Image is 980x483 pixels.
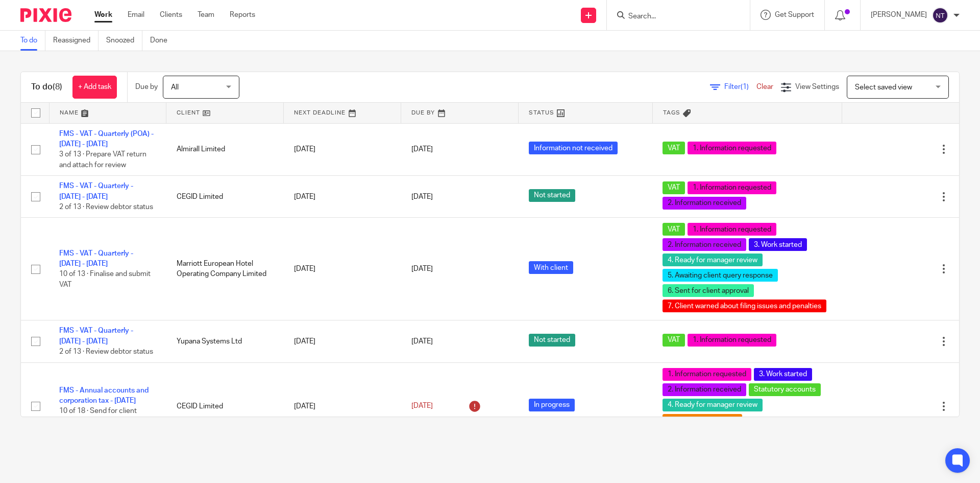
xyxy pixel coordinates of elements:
[59,327,133,344] a: FMS - VAT - Quarterly - [DATE] - [DATE]
[59,182,133,200] a: FMS - VAT - Quarterly - [DATE] - [DATE]
[284,176,401,218] td: [DATE]
[749,383,821,396] span: Statutory accounts
[94,10,112,20] a: Work
[529,142,618,154] span: Information not received
[663,414,742,427] span: STATS ONLY: With tax
[749,238,807,251] span: 3. Work started
[775,11,814,18] span: Get Support
[688,223,776,236] span: 1. Information requested
[688,334,776,347] span: 1. Information requested
[166,362,284,450] td: CEGID Limited
[198,10,214,20] a: Team
[627,12,719,21] input: Search
[411,338,433,345] span: [DATE]
[171,84,179,91] span: All
[128,10,144,20] a: Email
[284,218,401,320] td: [DATE]
[284,320,401,362] td: [DATE]
[59,408,137,426] span: 10 of 18 · Send for client signature
[932,7,948,24] img: svg%3E
[135,82,158,92] p: Due by
[529,399,575,411] span: In progress
[529,334,575,347] span: Not started
[59,151,146,169] span: 3 of 13 · Prepare VAT return and attach for review
[59,270,151,288] span: 10 of 13 · Finalise and submit VAT
[663,142,685,154] span: VAT
[166,176,284,218] td: CEGID Limited
[663,368,751,381] span: 1. Information requested
[166,218,284,320] td: Marriott European Hotel Operating Company Limited
[754,368,812,381] span: 3. Work started
[795,83,839,90] span: View Settings
[284,123,401,176] td: [DATE]
[663,238,746,251] span: 2. Information received
[150,31,175,51] a: Done
[741,83,749,90] span: (1)
[529,261,573,274] span: With client
[663,197,746,210] span: 2. Information received
[411,403,433,410] span: [DATE]
[871,10,927,20] p: [PERSON_NAME]
[663,110,680,116] span: Tags
[31,82,62,93] h1: To do
[160,10,182,20] a: Clients
[724,83,756,90] span: Filter
[59,250,133,267] a: FMS - VAT - Quarterly - [DATE] - [DATE]
[663,223,685,236] span: VAT
[166,123,284,176] td: Almirall Limited
[688,142,776,154] span: 1. Information requested
[688,181,776,194] span: 1. Information requested
[106,31,142,51] a: Snoozed
[855,84,912,91] span: Select saved view
[663,334,685,347] span: VAT
[284,362,401,450] td: [DATE]
[59,387,149,404] a: FMS - Annual accounts and corporation tax - [DATE]
[663,284,754,297] span: 6. Sent for client approval
[756,83,773,90] a: Clear
[411,265,433,272] span: [DATE]
[59,130,154,148] a: FMS - VAT - Quarterly (POA) - [DATE] - [DATE]
[663,300,826,312] span: 7. Client warned about filing issues and penalties
[529,189,575,202] span: Not started
[59,203,153,211] span: 2 of 13 · Review debtor status
[663,181,685,194] span: VAT
[20,8,71,22] img: Pixie
[411,146,433,153] span: [DATE]
[20,31,45,51] a: To do
[59,348,153,355] span: 2 of 13 · Review debtor status
[663,254,763,266] span: 4. Ready for manager review
[663,399,763,411] span: 4. Ready for manager review
[72,76,117,99] a: + Add task
[230,10,255,20] a: Reports
[663,269,778,282] span: 5. Awaiting client query response
[53,31,99,51] a: Reassigned
[166,320,284,362] td: Yupana Systems Ltd
[411,193,433,200] span: [DATE]
[53,83,62,91] span: (8)
[663,383,746,396] span: 2. Information received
